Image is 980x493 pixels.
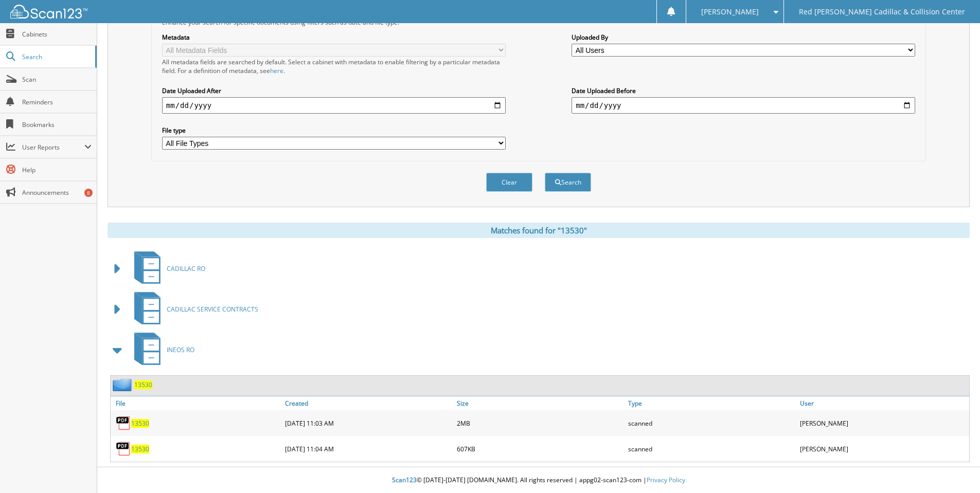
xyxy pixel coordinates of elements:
label: Date Uploaded Before [572,86,915,95]
a: User [797,396,969,410]
img: scan123-logo-white.svg [10,5,87,19]
input: start [162,97,506,114]
a: here [270,66,283,75]
span: CADILLAC RO [167,264,205,273]
div: 2MB [454,413,626,433]
div: Matches found for "13530" [108,223,970,238]
span: INEOS RO [167,345,194,354]
img: PDF.png [116,441,131,457]
input: end [572,97,915,114]
span: Scan123 [392,476,417,484]
span: Cabinets [22,30,92,39]
label: Uploaded By [572,33,915,42]
div: © [DATE]-[DATE] [DOMAIN_NAME]. All rights reserved | appg02-scan123-com | [97,468,980,493]
label: Date Uploaded After [162,86,506,95]
label: Metadata [162,33,506,42]
a: INEOS RO [128,330,194,370]
button: Search [545,173,591,192]
img: folder2.png [113,378,134,391]
div: 607KB [454,439,626,459]
span: Search [22,52,90,61]
span: [PERSON_NAME] [701,9,759,15]
a: 13530 [134,380,152,389]
a: 13530 [131,419,149,428]
div: 8 [84,189,93,197]
a: File [111,396,282,410]
a: Created [282,396,454,410]
div: scanned [626,413,797,433]
div: [PERSON_NAME] [797,439,969,459]
a: Size [454,396,626,410]
a: 13530 [131,445,149,453]
a: CADILLAC RO [128,248,205,289]
span: Red [PERSON_NAME] Cadillac & Collision Center [799,9,965,15]
span: Reminders [22,98,92,106]
div: [PERSON_NAME] [797,413,969,433]
span: Announcements [22,188,92,197]
a: CADILLAC SERVICE CONTRACTS [128,289,258,330]
span: CADILLAC SERVICE CONTRACTS [167,305,258,314]
img: PDF.png [116,415,131,431]
div: [DATE] 11:03 AM [282,413,454,433]
div: All metadata fields are searched by default. Select a cabinet with metadata to enable filtering b... [162,58,506,75]
button: Clear [486,173,532,192]
span: User Reports [22,143,84,152]
div: [DATE] 11:04 AM [282,439,454,459]
a: Type [626,396,797,410]
span: Bookmarks [22,120,92,129]
span: Scan [22,75,92,84]
a: Privacy Policy [647,476,685,484]
label: File type [162,126,506,135]
div: scanned [626,439,797,459]
span: Help [22,166,92,174]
